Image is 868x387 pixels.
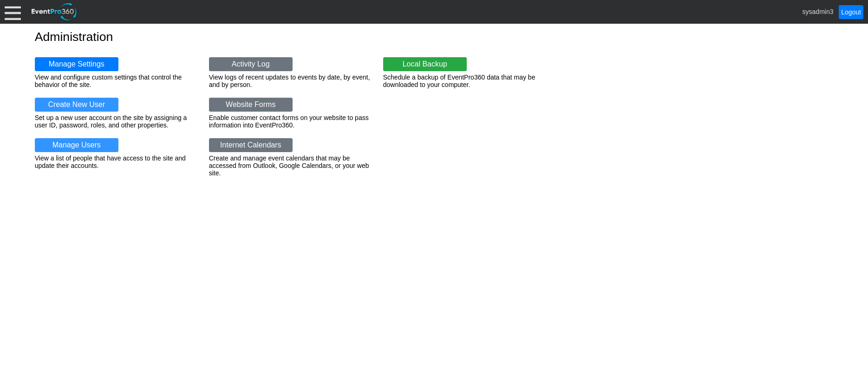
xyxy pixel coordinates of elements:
[35,138,118,152] a: Manage Users
[209,73,372,88] div: View logs of recent updates to events by date, by event, and by person.
[839,5,863,19] a: Logout
[209,98,293,112] a: Website Forms
[35,98,118,112] a: Create New User
[35,73,197,88] div: View and configure custom settings that control the behavior of the site.
[383,73,546,88] div: Schedule a backup of EventPro360 data that may be downloaded to your computer.
[209,154,372,177] div: Create and manage event calendars that may be accessed from Outlook, Google Calendars, or your we...
[209,138,293,152] a: Internet Calendars
[5,4,21,20] div: Menu: Click or 'Crtl+M' to toggle menu open/close
[209,114,372,129] div: Enable customer contact forms on your website to pass information into EventPro360.
[35,57,118,71] a: Manage Settings
[35,31,834,43] h1: Administration
[383,57,467,71] a: Local Backup
[209,57,293,71] a: Activity Log
[35,154,197,169] div: View a list of people that have access to the site and update their accounts.
[35,114,197,129] div: Set up a new user account on the site by assigning a user ID, password, roles, and other properties.
[803,7,834,15] span: sysadmin3
[30,1,78,22] img: EventPro360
